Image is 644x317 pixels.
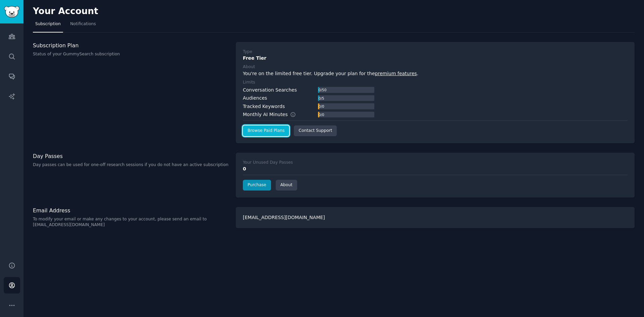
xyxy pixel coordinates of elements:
a: Browse Paid Plans [243,125,289,136]
a: About [276,180,297,191]
h3: Subscription Plan [33,42,229,49]
p: Day passes can be used for one-off research sessions if you do not have an active subscription [33,162,229,168]
h3: Email Address [33,207,229,214]
div: Your Unused Day Passes [243,160,293,166]
div: [EMAIL_ADDRESS][DOMAIN_NAME] [236,207,635,228]
img: GummySearch logo [4,6,19,18]
div: Audiences [243,95,267,102]
a: Notifications [68,19,98,33]
span: Subscription [35,21,61,27]
a: Subscription [33,19,63,33]
a: Purchase [243,180,271,191]
div: 0 [243,165,628,172]
h3: Day Passes [33,153,229,160]
a: Contact Support [294,125,337,136]
div: Monthly AI Minutes [243,111,303,118]
div: About [243,64,255,70]
a: premium features [375,71,417,76]
p: Status of your GummySearch subscription [33,51,229,57]
div: Limits [243,80,255,86]
div: Free Tier [243,55,628,62]
div: Tracked Keywords [243,103,285,110]
p: To modify your email or make any changes to your account, please send an email to [EMAIL_ADDRESS]... [33,216,229,228]
div: 0 / 5 [318,95,325,101]
div: Conversation Searches [243,87,297,94]
span: Notifications [70,21,96,27]
div: 0 / 50 [318,87,327,93]
div: Type [243,49,252,55]
h2: Your Account [33,6,98,17]
div: 0 / 0 [318,103,325,109]
div: 0 / 0 [318,112,325,118]
div: You're on the limited free tier. Upgrade your plan for the . [243,70,628,77]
